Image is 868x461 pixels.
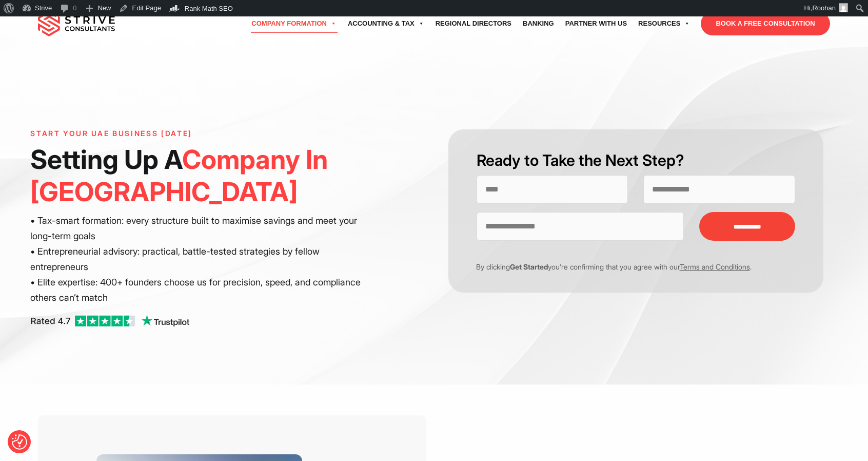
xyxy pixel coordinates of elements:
a: Regional Directors [430,9,517,38]
button: Consent Preferences [12,434,27,450]
a: Company Formation [246,9,342,38]
a: Banking [517,9,560,38]
img: Revisit consent button [12,434,27,450]
a: Terms and Conditions [680,262,750,271]
img: main-logo.svg [38,11,115,36]
a: Resources [633,9,696,38]
span: Roohan [812,4,836,12]
p: • Tax-smart formation: every structure built to maximise savings and meet your long-term goals • ... [30,213,378,305]
h6: Start Your UAE Business [DATE] [30,129,378,138]
strong: Get Started [510,262,548,271]
span: Rank Math SEO [185,5,233,12]
a: Partner with Us [560,9,633,38]
p: By clicking you’re confirming that you agree with our . [469,261,788,272]
a: Accounting & Tax [342,9,430,38]
h2: Ready to Take the Next Step? [477,150,796,171]
a: BOOK A FREE CONSULTATION [701,12,830,35]
form: Contact form [434,129,838,293]
h1: Setting Up A [30,143,378,208]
